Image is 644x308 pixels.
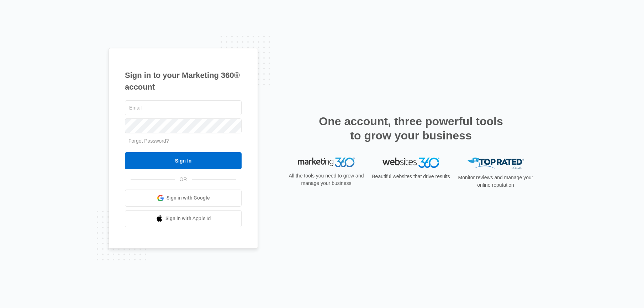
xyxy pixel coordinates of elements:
p: All the tools you need to grow and manage your business [286,172,366,187]
a: Sign in with Apple Id [125,210,242,227]
a: Sign in with Google [125,190,242,207]
a: Forgot Password? [128,138,169,144]
span: Sign in with Google [167,194,210,202]
h1: Sign in to your Marketing 360® account [125,69,242,93]
img: Top Rated Local [467,158,524,169]
input: Email [125,100,242,115]
h2: One account, three powerful tools to grow your business [317,114,505,143]
span: OR [175,176,192,183]
p: Beautiful websites that drive results [371,173,451,180]
img: Marketing 360 [298,158,355,168]
img: Websites 360 [382,158,439,168]
span: Sign in with Apple Id [165,215,211,222]
p: Monitor reviews and manage your online reputation [456,174,535,189]
input: Sign In [125,152,242,169]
